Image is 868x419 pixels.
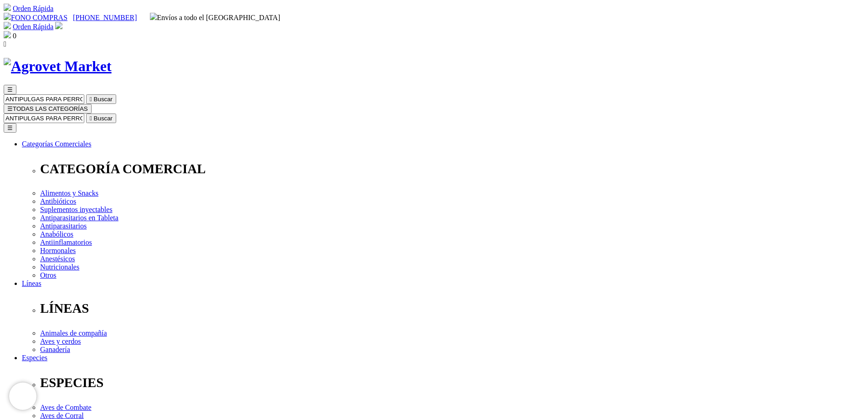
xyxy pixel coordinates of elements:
img: shopping-bag.svg [4,31,11,38]
span: Envíos a todo el [GEOGRAPHIC_DATA] [150,14,281,21]
a: Aves de Combate [40,403,92,411]
i:  [4,40,6,48]
img: shopping-cart.svg [4,22,11,29]
a: Suplementos inyectables [40,206,113,213]
button: ☰ [4,85,16,94]
a: Antiinflamatorios [40,238,92,246]
img: user.svg [55,22,62,29]
a: Otros [40,271,56,279]
span: ☰ [7,105,13,112]
a: Categorías Comerciales [22,140,91,148]
p: ESPECIES [40,375,864,390]
button:  Buscar [86,94,116,104]
a: Nutricionales [40,263,79,271]
a: Líneas [22,279,41,287]
button: ☰TODAS LAS CATEGORÍAS [4,104,92,114]
iframe: Brevo live chat [9,383,36,410]
img: Agrovet Market [4,58,112,75]
a: Animales de compañía [40,329,107,337]
i:  [90,115,92,122]
a: FONO COMPRAS [4,14,67,21]
input: Buscar [4,94,84,104]
a: Anabólicos [40,230,73,238]
span: 0 [13,32,16,40]
p: LÍNEAS [40,301,864,316]
a: Aves y cerdos [40,337,81,345]
span: Buscar [94,96,113,103]
a: Especies [22,354,47,362]
a: Orden Rápida [13,5,53,12]
button:  Buscar [86,114,116,123]
a: Antibióticos [40,197,76,205]
a: Antiparasitarios en Tableta [40,214,118,222]
a: [PHONE_NUMBER] [73,14,137,21]
a: Alimentos y Snacks [40,189,98,197]
input: Buscar [4,114,84,123]
a: Orden Rápida [13,23,53,31]
img: delivery-truck.svg [150,13,157,20]
a: Acceda a su cuenta de cliente [55,23,62,31]
span: ☰ [7,86,13,93]
a: Antiparasitarios [40,222,87,230]
i:  [90,96,92,103]
p: CATEGORÍA COMERCIAL [40,161,864,176]
span: Buscar [94,115,113,122]
img: phone.svg [4,13,11,20]
a: Ganadería [40,346,70,353]
img: shopping-cart.svg [4,4,11,11]
a: Anestésicos [40,255,75,263]
a: Hormonales [40,247,76,254]
button: ☰ [4,123,16,133]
